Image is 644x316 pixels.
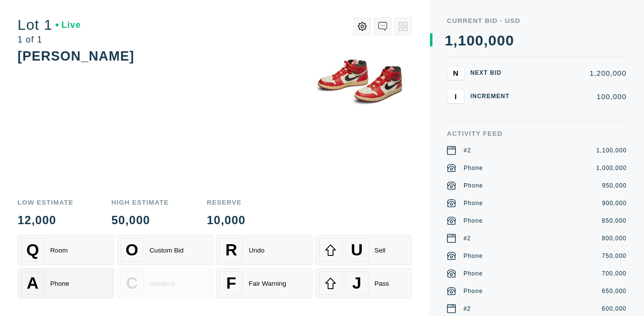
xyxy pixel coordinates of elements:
div: 0 [506,33,514,48]
span: F [226,274,236,293]
div: [PERSON_NAME] [18,49,135,63]
div: 0 [497,33,506,48]
span: A [27,274,39,293]
button: QRoom [18,235,114,265]
div: 700,000 [602,269,626,278]
div: Phone [464,252,483,260]
span: U [351,241,363,259]
div: 1 [445,33,453,48]
button: APhone [18,268,114,298]
div: 800,000 [602,234,626,243]
div: , [484,33,488,180]
div: 12,000 [18,214,74,226]
div: #2 [464,304,471,313]
div: , [453,33,458,180]
div: 750,000 [602,252,626,260]
div: 0 [467,33,475,48]
div: Lot 1 [18,18,81,32]
div: Sell [374,247,386,254]
button: USell [315,235,412,265]
div: 900,000 [602,199,626,208]
div: #2 [464,146,471,155]
div: Phone [464,269,483,278]
div: Undo [249,247,264,254]
div: 850,000 [602,216,626,225]
div: Phone [464,287,483,295]
div: #2 [464,234,471,243]
button: N [447,66,465,81]
div: 1 [458,33,467,48]
div: 100,000 [520,93,626,100]
div: Phone [50,280,69,287]
div: Activity Feed [447,130,626,137]
div: 1 of 1 [18,35,81,44]
div: 50,000 [111,214,169,226]
span: C [126,274,138,293]
span: I [455,92,457,101]
div: Phone [464,199,483,208]
div: Reserve [207,199,245,206]
div: Live [56,21,81,29]
div: Pass [374,280,389,287]
span: O [126,241,138,259]
div: 10,000 [207,214,245,226]
div: Increment [470,93,514,99]
div: 600,000 [602,304,626,313]
span: J [352,274,362,293]
div: Phone [464,216,483,225]
div: Phone [464,164,483,172]
div: 1,000,000 [596,164,626,172]
div: 650,000 [602,287,626,295]
span: R [225,241,237,259]
span: Q [26,241,39,259]
div: Low Estimate [18,199,74,206]
div: Custom Bid [150,247,184,254]
div: 0 [488,33,497,48]
button: I [447,89,465,104]
button: OCustom Bid [117,235,214,265]
div: 0 [475,33,484,48]
div: Room [50,247,68,254]
div: 1,200,000 [520,69,626,77]
div: Next Bid [470,70,514,76]
div: Phone [464,181,483,190]
div: 1,100,000 [596,146,626,155]
div: Current Bid - USD [447,18,626,24]
button: JPass [315,268,412,298]
button: CAdvance [117,268,214,298]
div: Advance [150,280,176,287]
div: 950,000 [602,181,626,190]
button: RUndo [216,235,312,265]
span: N [453,69,458,77]
button: FFair Warning [216,268,312,298]
div: High Estimate [111,199,169,206]
div: Fair Warning [249,280,286,287]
